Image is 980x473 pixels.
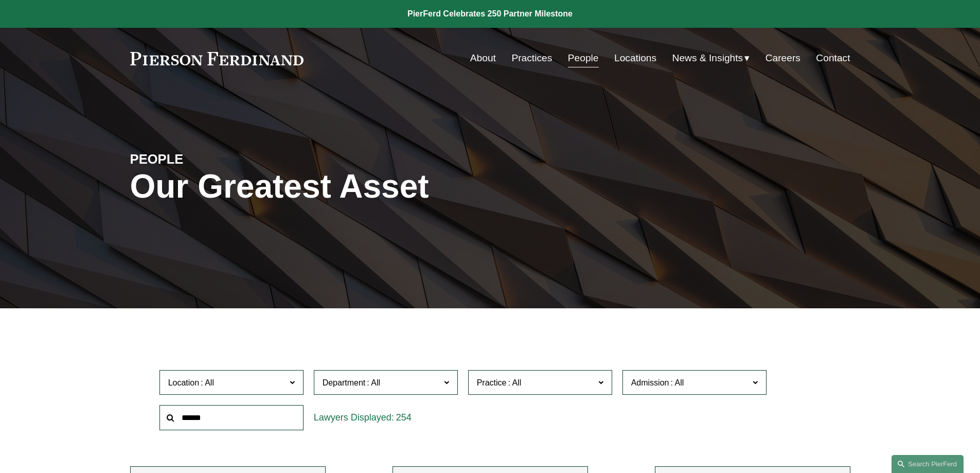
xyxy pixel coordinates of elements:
span: Location [168,378,200,387]
a: Practices [511,48,552,68]
a: Contact [816,48,850,68]
a: folder dropdown [672,48,750,68]
a: People [568,48,599,68]
a: About [470,48,496,68]
span: Department [323,378,366,387]
h1: Our Greatest Asset [130,168,610,205]
a: Search this site [892,455,964,473]
span: 254 [396,412,412,423]
span: News & Insights [672,49,743,67]
span: Admission [631,378,669,387]
h4: PEOPLE [130,151,310,167]
a: Careers [765,48,800,68]
span: Practice [477,378,507,387]
a: Locations [614,48,656,68]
